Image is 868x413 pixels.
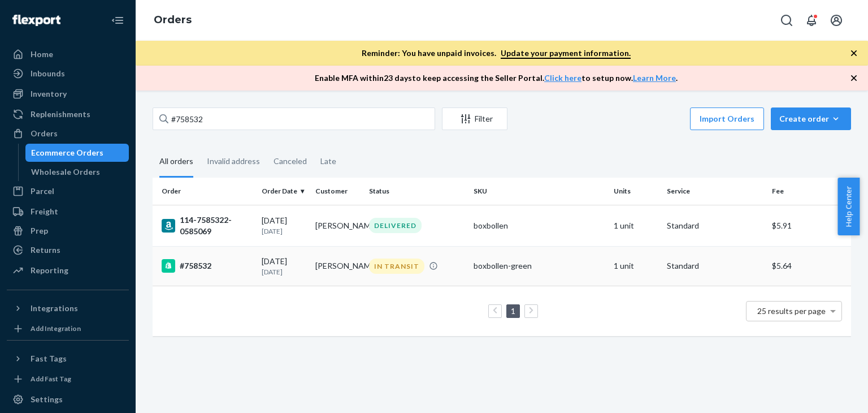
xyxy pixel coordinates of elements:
a: Inventory [7,85,129,103]
div: Filter [442,113,507,124]
button: Open Search Box [775,9,798,32]
p: [DATE] [262,267,306,277]
div: Fast Tags [31,353,67,364]
button: Open account menu [825,9,848,32]
div: Reporting [31,265,68,276]
button: Filter [442,107,507,130]
div: DELIVERED [369,218,422,233]
a: Returns [7,241,129,259]
div: [DATE] [262,215,306,236]
div: Add Integration [31,324,81,333]
button: Open notifications [800,9,823,32]
a: Update your payment information. [501,48,631,59]
div: [DATE] [262,256,306,277]
div: Integrations [31,303,78,314]
a: Orders [7,124,129,143]
a: Ecommerce Orders [25,144,129,162]
a: Parcel [7,182,129,200]
p: Enable MFA within 23 days to keep accessing the Seller Portal. to setup now. . [315,72,678,84]
input: Search orders [153,107,435,130]
button: Close Navigation [106,9,129,32]
p: Reminder: You have unpaid invoices. [362,48,631,59]
a: Settings [7,390,129,408]
td: 1 unit [609,205,663,246]
a: Prep [7,222,129,240]
div: Freight [31,206,58,217]
div: Late [320,147,336,176]
a: Add Integration [7,322,129,335]
a: Learn More [633,73,676,83]
div: Customer [315,186,360,196]
p: Standard [667,220,762,231]
td: 1 unit [609,246,663,286]
div: Orders [31,128,58,139]
img: Flexport logo [12,15,60,26]
a: Wholesale Orders [25,163,129,181]
a: Orders [154,14,192,26]
th: Fee [767,178,851,205]
a: Add Fast Tag [7,372,129,386]
div: IN TRANSIT [369,259,424,274]
th: Order [153,178,257,205]
button: Integrations [7,299,129,317]
th: SKU [469,178,609,205]
th: Units [609,178,663,205]
div: Inventory [31,88,67,100]
button: Import Orders [690,107,764,130]
div: #758532 [162,259,253,273]
div: Returns [31,244,60,256]
td: $5.64 [767,246,851,286]
div: Replenishments [31,109,90,120]
td: [PERSON_NAME] [311,246,364,286]
div: boxbollen [474,220,604,231]
button: Create order [771,107,851,130]
td: $5.91 [767,205,851,246]
a: Inbounds [7,64,129,83]
th: Service [662,178,767,205]
div: Canceled [274,147,307,176]
div: Ecommerce Orders [31,147,103,158]
div: Create order [779,113,843,124]
div: Home [31,49,53,60]
span: 25 results per page [757,306,826,316]
ol: breadcrumbs [145,4,201,37]
div: Invalid address [207,147,260,176]
div: All orders [159,147,193,178]
a: Replenishments [7,105,129,123]
a: Page 1 is your current page [509,306,518,316]
div: Inbounds [31,68,65,79]
div: boxbollen-green [474,260,604,272]
a: Home [7,45,129,63]
div: Parcel [31,186,54,197]
th: Order Date [257,178,311,205]
a: Reporting [7,261,129,279]
button: Fast Tags [7,350,129,368]
a: Click here [544,73,581,83]
div: 114-7585322-0585069 [162,214,253,237]
div: Settings [31,394,63,405]
div: Add Fast Tag [31,374,71,384]
td: [PERSON_NAME] [311,205,364,246]
th: Status [364,178,469,205]
p: [DATE] [262,226,306,236]
div: Wholesale Orders [31,166,100,178]
div: Prep [31,225,48,236]
a: Freight [7,203,129,221]
p: Standard [667,260,762,272]
button: Help Center [837,178,860,235]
